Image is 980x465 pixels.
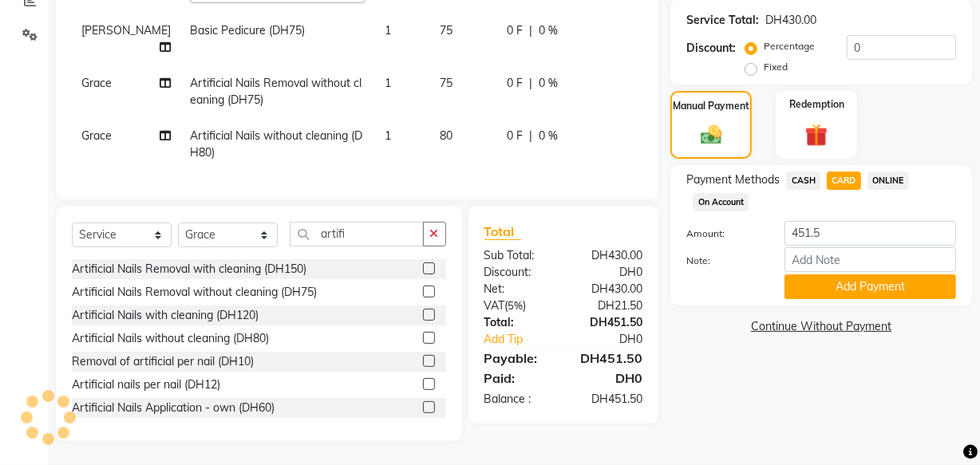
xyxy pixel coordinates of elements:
span: 80 [440,128,452,143]
img: _gift.svg [798,121,835,149]
div: Artificial Nails with cleaning (DH120) [72,307,259,324]
div: DH0 [563,368,654,388]
span: ONLINE [867,171,909,190]
span: Artificial Nails without cleaning (DH80) [190,128,362,160]
div: Discount: [472,264,563,281]
span: [PERSON_NAME] [81,23,171,37]
div: Removal of artificial per nail (DH10) [72,353,254,370]
span: Payment Methods [686,171,780,188]
div: Balance : [472,391,563,408]
input: Add Note [784,247,956,272]
span: Vat [484,298,505,313]
div: Artificial Nails Application - own (DH60) [72,400,275,416]
div: DH451.50 [563,349,654,368]
label: Fixed [764,60,788,74]
div: Net: [472,281,563,298]
button: Add Payment [784,274,956,299]
span: Grace [81,76,112,90]
input: Search or Scan [290,222,424,246]
div: Paid: [472,368,563,388]
div: Artificial Nails Removal without cleaning (DH75) [72,284,317,301]
span: On Account [693,193,749,211]
span: 0 % [539,75,558,92]
img: _cash.svg [694,123,729,148]
div: Service Total: [686,12,759,29]
div: DH430.00 [765,12,816,29]
span: 0 F [507,75,523,92]
span: 75 [440,23,452,37]
span: | [529,75,532,92]
div: ( ) [472,298,563,314]
div: DH430.00 [563,247,654,264]
div: DH430.00 [563,281,654,298]
label: Percentage [764,39,815,53]
div: DH0 [563,264,654,281]
label: Redemption [789,97,844,112]
span: 1 [385,23,391,37]
span: 5% [508,299,524,312]
span: Grace [81,128,112,143]
span: Artificial Nails Removal without cleaning (DH75) [190,76,362,107]
span: | [529,22,532,39]
div: DH21.50 [563,298,654,314]
div: DH0 [579,331,654,348]
input: Amount [784,221,956,246]
span: 75 [440,76,452,90]
span: CASH [786,171,820,190]
span: | [529,128,532,144]
a: Continue Without Payment [674,318,969,335]
div: DH451.50 [563,391,654,408]
span: 1 [385,76,391,90]
span: Total [484,223,521,240]
div: Artificial Nails Removal with cleaning (DH150) [72,261,306,278]
div: Sub Total: [472,247,563,264]
div: Artificial nails per nail (DH12) [72,376,220,393]
div: Discount: [686,40,736,57]
span: CARD [827,171,861,190]
span: 1 [385,128,391,143]
span: 0 % [539,22,558,39]
span: Basic Pedicure (DH75) [190,23,305,37]
div: Payable: [472,349,563,368]
label: Note: [674,254,773,268]
span: 0 F [507,128,523,144]
label: Manual Payment [673,99,749,113]
span: 0 % [539,128,558,144]
a: Add Tip [472,331,579,348]
div: Artificial Nails without cleaning (DH80) [72,330,269,347]
div: Total: [472,314,563,331]
span: 0 F [507,22,523,39]
label: Amount: [674,227,773,241]
div: DH451.50 [563,314,654,331]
